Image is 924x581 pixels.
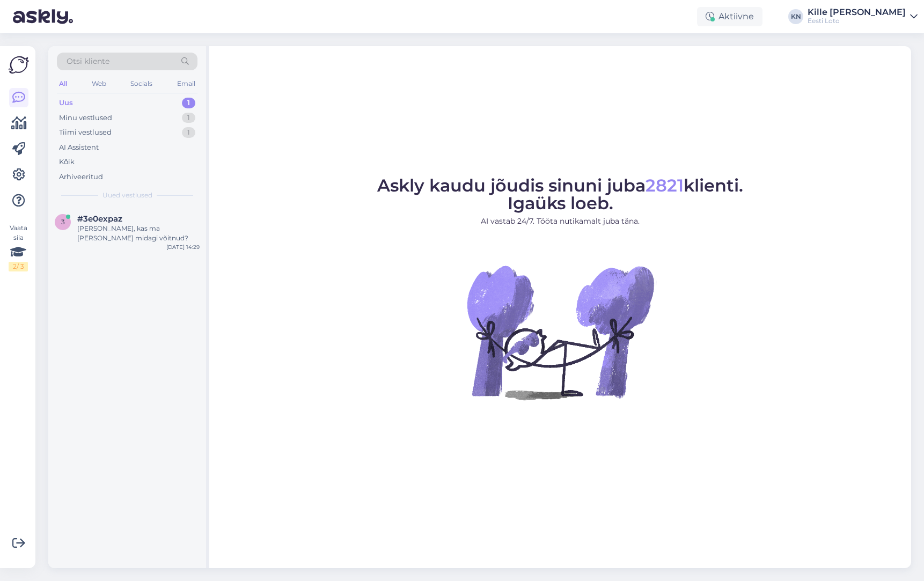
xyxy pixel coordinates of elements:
[90,77,108,91] div: Web
[175,77,197,91] div: Email
[182,127,195,138] div: 1
[788,9,803,24] div: KN
[77,214,122,224] span: #3e0expaz
[464,236,657,429] img: No Chat active
[59,113,112,123] div: Minu vestlused
[59,98,73,108] div: Uus
[128,77,155,91] div: Socials
[9,262,28,271] div: 2 / 3
[59,172,103,182] div: Arhiveeritud
[57,77,69,91] div: All
[182,113,195,123] div: 1
[9,55,29,75] img: Askly Logo
[182,98,195,108] div: 1
[808,17,906,25] div: Eesti Loto
[166,243,200,251] div: [DATE] 14:29
[377,216,743,227] p: AI vastab 24/7. Tööta nutikamalt juba täna.
[59,127,112,138] div: Tiimi vestlused
[808,8,918,25] a: Kille [PERSON_NAME]Eesti Loto
[59,157,75,167] div: Kõik
[102,190,152,200] span: Uued vestlused
[61,218,65,226] span: 3
[808,8,906,17] div: Kille [PERSON_NAME]
[59,142,99,153] div: AI Assistent
[67,56,109,67] span: Otsi kliente
[646,175,684,196] span: 2821
[377,175,743,214] span: Askly kaudu jõudis sinuni juba klienti. Igaüks loeb.
[77,224,200,243] div: [PERSON_NAME], kas ma [PERSON_NAME] midagi võitnud?
[9,223,28,271] div: Vaata siia
[697,7,762,26] div: Aktiivne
